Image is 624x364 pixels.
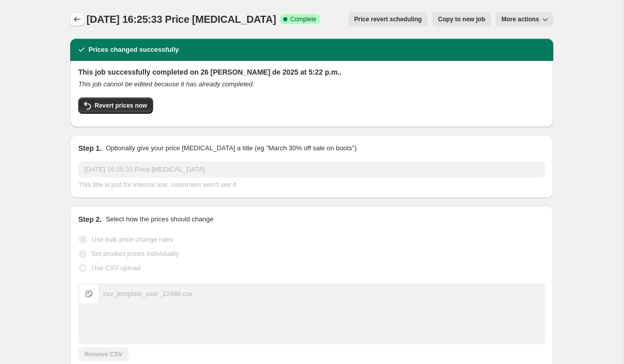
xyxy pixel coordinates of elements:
span: Revert prices now [95,102,147,110]
button: Price revert scheduling [348,12,428,26]
p: Select how the prices should change [106,214,214,224]
i: This job cannot be edited because it has already completed. [78,80,254,88]
span: [DATE] 16:25:33 Price [MEDICAL_DATA] [86,14,276,25]
button: More actions [495,12,553,26]
div: csv_template_user_22486.csv [103,289,193,299]
span: Copy to new job [438,15,485,23]
h2: This job successfully completed on 26 [PERSON_NAME] de 2025 at 5:22 p.m.. [78,67,545,77]
input: 30% off holiday sale [78,161,545,178]
button: Revert prices now [78,97,153,114]
span: This title is just for internal use, customers won't see it [78,181,236,188]
span: Use CSV upload [92,264,140,272]
span: More actions [501,15,539,23]
span: Use bulk price change rules [92,236,173,243]
button: Price change jobs [70,12,84,26]
h2: Prices changed successfully [88,45,179,55]
span: Set product prices individually [92,250,179,257]
span: Complete [290,15,316,23]
span: Price revert scheduling [354,15,422,23]
h2: Step 2. [78,214,102,224]
h2: Step 1. [78,143,102,153]
p: Optionally give your price [MEDICAL_DATA] a title (eg "March 30% off sale on boots") [106,143,356,153]
button: Copy to new job [432,12,491,26]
